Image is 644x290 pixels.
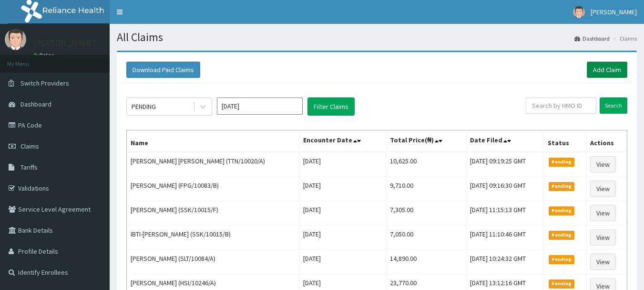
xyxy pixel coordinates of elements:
[20,142,39,150] span: Claims
[590,254,616,270] a: View
[549,182,575,191] span: Pending
[132,102,156,111] div: PENDING
[386,250,466,274] td: 14,890.00
[590,205,616,221] a: View
[307,97,355,116] button: Filter Claims
[600,97,627,114] input: Search
[299,250,386,274] td: [DATE]
[466,152,543,177] td: [DATE] 09:19:25 GMT
[590,156,616,172] a: View
[299,226,386,250] td: [DATE]
[587,62,627,78] a: Add Claim
[386,177,466,201] td: 9,710.00
[549,231,575,239] span: Pending
[526,97,596,114] input: Search by HMO ID
[33,39,96,47] p: [PERSON_NAME]
[127,177,299,201] td: [PERSON_NAME] (FPG/10083/B)
[5,29,26,50] img: User Image
[299,177,386,201] td: [DATE]
[117,31,637,43] h1: All Claims
[20,163,38,172] span: Tariffs
[586,130,627,152] th: Actions
[543,130,586,152] th: Status
[590,229,616,246] a: View
[127,152,299,177] td: [PERSON_NAME] [PERSON_NAME] (TTN/10020/A)
[126,62,200,78] button: Download Paid Claims
[33,52,56,59] a: Online
[466,250,543,274] td: [DATE] 10:24:32 GMT
[549,206,575,215] span: Pending
[386,130,466,152] th: Total Price(₦)
[386,226,466,250] td: 7,050.00
[466,130,543,152] th: Date Filed
[590,181,616,197] a: View
[127,130,299,152] th: Name
[549,158,575,166] span: Pending
[217,97,303,115] input: Select Month and Year
[127,226,299,250] td: IBTI-[PERSON_NAME] (SSK/10015/B)
[20,79,69,87] span: Switch Providers
[574,34,610,43] a: Dashboard
[299,201,386,226] td: [DATE]
[386,201,466,226] td: 7,305.00
[611,34,637,43] li: Claims
[127,250,299,274] td: [PERSON_NAME] (SLT/10084/A)
[20,100,51,108] span: Dashboard
[466,177,543,201] td: [DATE] 09:16:30 GMT
[466,201,543,226] td: [DATE] 11:15:13 GMT
[573,6,585,18] img: User Image
[549,279,575,288] span: Pending
[299,130,386,152] th: Encounter Date
[299,152,386,177] td: [DATE]
[549,255,575,264] span: Pending
[127,201,299,226] td: [PERSON_NAME] (SSK/10015/F)
[386,152,466,177] td: 10,625.00
[466,226,543,250] td: [DATE] 11:10:46 GMT
[591,8,637,16] span: [PERSON_NAME]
